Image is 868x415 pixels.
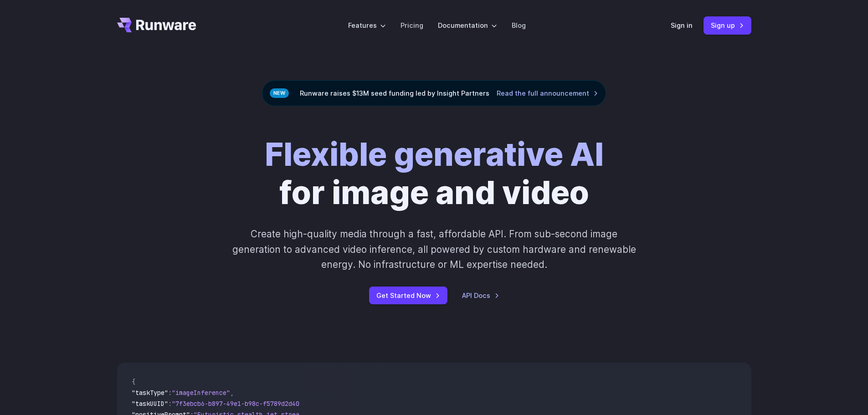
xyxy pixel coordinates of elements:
[230,389,234,397] span: ,
[132,389,168,397] span: "taskType"
[262,80,606,106] div: Runware raises $13M seed funding led by Insight Partners
[438,20,497,31] label: Documentation
[132,400,168,408] span: "taskUUID"
[671,20,693,31] a: Sign in
[369,287,447,304] a: Get Started Now
[231,226,637,272] p: Create high-quality media through a fast, affordable API. From sub-second image generation to adv...
[265,135,604,174] strong: Flexible generative AI
[512,20,526,31] a: Blog
[132,378,135,386] span: {
[168,400,172,408] span: :
[348,20,386,31] label: Features
[168,389,172,397] span: :
[462,290,499,301] a: API Docs
[117,18,196,32] a: Go to /
[497,88,598,98] a: Read the full announcement
[172,389,230,397] span: "imageInference"
[265,135,604,212] h1: for image and video
[704,16,751,34] a: Sign up
[401,20,423,31] a: Pricing
[172,400,310,408] span: "7f3ebcb6-b897-49e1-b98c-f5789d2d40d7"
